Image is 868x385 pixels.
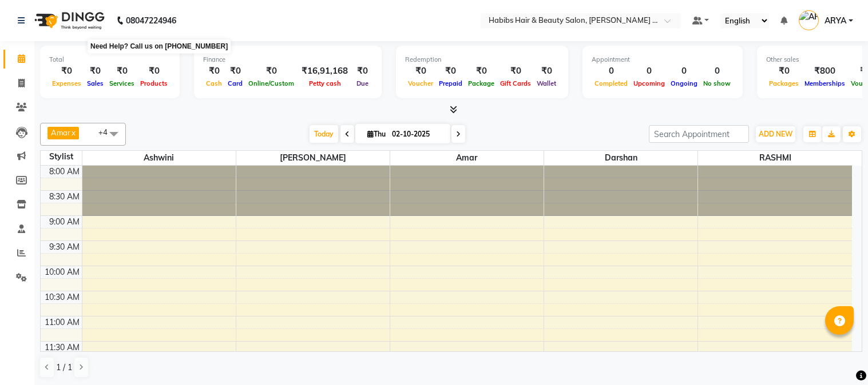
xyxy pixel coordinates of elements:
[137,65,171,78] div: ₹0
[49,79,84,87] span: Expenses
[766,79,802,87] span: Packages
[106,79,137,87] span: Services
[802,65,848,78] div: ₹800
[668,79,700,87] span: Ongoing
[700,79,734,87] span: No show
[51,128,70,137] span: Amar
[306,79,344,87] span: Petty cash
[534,79,559,87] span: Wallet
[42,291,82,303] div: 10:30 AM
[544,151,697,165] span: Darshan
[297,65,352,78] div: ₹16,91,168
[225,79,245,87] span: Card
[405,55,559,65] div: Redemption
[497,65,534,78] div: ₹0
[42,316,82,328] div: 11:00 AM
[352,65,372,78] div: ₹0
[592,55,734,65] div: Appointment
[310,125,338,143] span: Today
[236,151,390,165] span: [PERSON_NAME]
[799,10,819,30] img: ARYA
[245,79,297,87] span: Online/Custom
[389,126,446,143] input: 2025-10-02
[497,79,534,87] span: Gift Cards
[802,79,848,87] span: Memberships
[47,241,82,253] div: 9:30 AM
[225,65,245,78] div: ₹0
[354,79,371,87] span: Due
[203,65,225,78] div: ₹0
[756,126,795,142] button: ADD NEW
[759,130,792,138] span: ADD NEW
[47,166,82,178] div: 8:00 AM
[405,65,436,78] div: ₹0
[820,339,857,374] iframe: chat widget
[534,65,559,78] div: ₹0
[29,5,108,37] img: logo
[126,5,176,37] b: 08047224946
[465,65,497,78] div: ₹0
[84,79,106,87] span: Sales
[436,65,465,78] div: ₹0
[436,79,465,87] span: Prepaid
[106,65,137,78] div: ₹0
[825,15,846,27] span: ARYA
[592,79,631,87] span: Completed
[42,342,82,354] div: 11:30 AM
[98,127,116,137] span: +4
[203,55,372,65] div: Finance
[390,151,544,165] span: Amar
[49,55,171,65] div: Total
[668,65,700,78] div: 0
[631,79,668,87] span: Upcoming
[41,151,82,163] div: Stylist
[649,125,749,143] input: Search Appointment
[47,191,82,203] div: 8:30 AM
[84,65,106,78] div: ₹0
[245,65,297,78] div: ₹0
[698,151,852,165] span: RASHMI
[766,65,802,78] div: ₹0
[49,65,84,78] div: ₹0
[465,79,497,87] span: Package
[70,128,76,137] a: x
[405,79,436,87] span: Voucher
[631,65,668,78] div: 0
[47,216,82,228] div: 9:00 AM
[203,79,225,87] span: Cash
[42,266,82,278] div: 10:00 AM
[137,79,171,87] span: Products
[56,362,72,374] span: 1 / 1
[364,130,389,138] span: Thu
[700,65,734,78] div: 0
[82,151,236,165] span: Ashwini
[592,65,631,78] div: 0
